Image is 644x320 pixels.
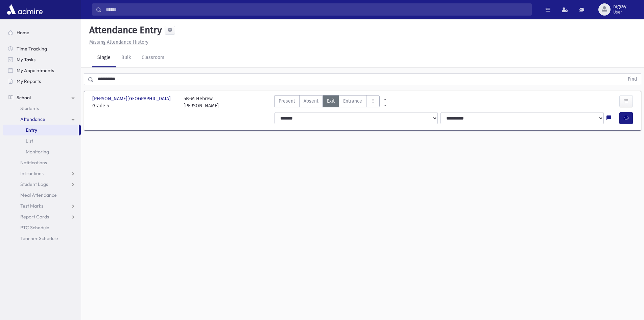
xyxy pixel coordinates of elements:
a: School [3,92,81,103]
span: Absent [304,98,318,105]
a: My Appointments [3,65,81,76]
a: Student Logs [3,179,81,190]
a: Entry [3,125,79,135]
input: Search [102,3,531,16]
span: Time Tracking [17,46,47,52]
a: Notifications [3,157,81,168]
span: Test Marks [20,203,43,209]
span: Meal Attendance [20,192,57,198]
span: Report Cards [20,214,49,220]
span: Exit [327,98,335,105]
button: Find [624,73,641,85]
span: Grade 5 [92,102,177,109]
a: Missing Attendance History [87,39,148,45]
span: My Reports [17,78,41,84]
a: Home [3,27,81,38]
a: My Tasks [3,54,81,65]
a: Bulk [116,48,136,67]
span: Attendance [20,116,45,122]
span: My Tasks [17,57,35,63]
span: mgray [613,4,626,9]
a: Report Cards [3,211,81,222]
a: Classroom [136,48,170,67]
a: My Reports [3,76,81,87]
span: Notifications [20,159,47,166]
span: [PERSON_NAME][GEOGRAPHIC_DATA] [92,95,172,102]
a: List [3,135,81,146]
span: Home [17,29,29,36]
span: Student Logs [20,181,48,187]
span: Entry [26,127,37,133]
span: My Appointments [17,67,54,73]
a: Time Tracking [3,43,81,54]
a: Single [92,48,116,67]
img: AdmirePro [5,3,44,16]
u: Missing Attendance History [89,39,148,45]
span: Infractions [20,170,44,176]
a: PTC Schedule [3,222,81,233]
span: Teacher Schedule [20,235,58,241]
div: AttTypes [274,95,380,109]
a: Infractions [3,168,81,179]
span: Students [20,105,39,111]
span: Entrance [343,98,362,105]
a: Attendance [3,114,81,125]
span: PTC Schedule [20,225,49,231]
a: Test Marks [3,200,81,211]
span: Monitoring [26,149,49,155]
h5: Attendance Entry [87,24,162,36]
span: Present [279,98,295,105]
a: Students [3,103,81,114]
span: School [17,94,31,101]
span: User [613,9,626,15]
div: 5B-M Hebrew [PERSON_NAME] [184,95,219,109]
a: Meal Attendance [3,190,81,200]
span: List [26,138,33,144]
a: Monitoring [3,146,81,157]
a: Teacher Schedule [3,233,81,244]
